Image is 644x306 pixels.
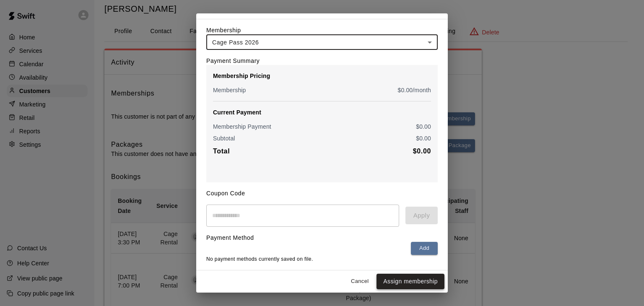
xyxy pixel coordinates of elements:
[213,134,235,143] p: Subtotal
[206,256,313,262] span: No payment methods currently saved on file.
[206,190,245,197] label: Coupon Code
[213,148,230,155] b: Total
[411,242,438,255] button: Add
[416,134,431,143] p: $ 0.00
[377,274,444,289] button: Assign membership
[213,72,431,80] p: Membership Pricing
[206,34,438,50] div: Cage Pass 2026
[213,86,246,94] p: Membership
[416,122,431,131] p: $ 0.00
[206,234,254,241] label: Payment Method
[398,86,431,94] p: $ 0.00 /month
[213,108,431,117] p: Current Payment
[346,275,373,288] button: Cancel
[213,122,271,131] p: Membership Payment
[413,148,431,155] b: $ 0.00
[206,57,260,64] label: Payment Summary
[206,27,241,34] label: Membership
